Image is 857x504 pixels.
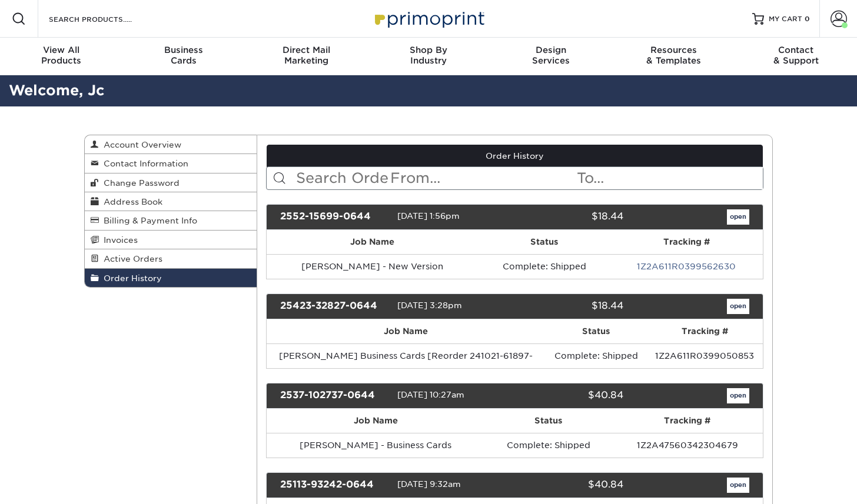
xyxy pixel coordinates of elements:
[267,319,546,343] th: Job Name
[769,14,802,24] span: MY CART
[612,409,763,433] th: Tracking #
[397,301,462,310] span: [DATE] 3:28pm
[367,38,490,75] a: Shop ByIndustry
[727,388,749,403] a: open
[397,390,464,399] span: [DATE] 10:27am
[85,154,257,173] a: Contact Information
[735,45,857,55] span: Contact
[267,254,479,279] td: [PERSON_NAME] - New Version
[85,173,257,192] a: Change Password
[506,388,632,403] div: $40.84
[122,45,245,66] div: Cards
[85,249,257,268] a: Active Orders
[506,299,632,314] div: $18.44
[267,409,485,433] th: Job Name
[122,38,245,75] a: BusinessCards
[367,45,490,66] div: Industry
[490,38,612,75] a: DesignServices
[485,433,612,458] td: Complete: Shipped
[99,235,138,245] span: Invoices
[48,12,162,26] input: SEARCH PRODUCTS.....
[99,197,162,206] span: Address Book
[85,135,257,154] a: Account Overview
[727,478,749,493] a: open
[85,211,257,230] a: Billing & Payment Info
[479,254,610,279] td: Complete: Shipped
[727,209,749,225] a: open
[267,145,763,167] a: Order History
[506,478,632,493] div: $40.84
[245,45,367,55] span: Direct Mail
[397,479,461,489] span: [DATE] 9:32am
[85,269,257,287] a: Order History
[646,343,763,368] td: 1Z2A611R0399050853
[367,45,490,55] span: Shop By
[612,433,763,458] td: 1Z2A47560342304679
[99,216,197,225] span: Billing & Payment Info
[389,167,576,189] input: From...
[99,273,162,283] span: Order History
[506,209,632,225] div: $18.44
[267,433,485,458] td: [PERSON_NAME] - Business Cards
[295,167,389,189] input: Search Orders...
[85,192,257,211] a: Address Book
[490,45,612,66] div: Services
[546,319,646,343] th: Status
[485,409,612,433] th: Status
[546,343,646,368] td: Complete: Shipped
[397,211,460,221] span: [DATE] 1:56pm
[805,15,810,23] span: 0
[267,343,546,368] td: [PERSON_NAME] Business Cards [Reorder 241021-61897-
[735,38,857,75] a: Contact& Support
[271,299,397,314] div: 25423-32827-0644
[610,230,763,254] th: Tracking #
[271,388,397,403] div: 2537-102737-0644
[646,319,763,343] th: Tracking #
[612,45,735,66] div: & Templates
[612,38,735,75] a: Resources& Templates
[99,254,162,263] span: Active Orders
[245,38,367,75] a: Direct MailMarketing
[267,230,479,254] th: Job Name
[479,230,610,254] th: Status
[85,231,257,249] a: Invoices
[122,45,245,55] span: Business
[727,299,749,314] a: open
[99,140,181,149] span: Account Overview
[576,167,763,189] input: To...
[612,45,735,55] span: Resources
[637,262,736,271] a: 1Z2A611R0399562630
[99,159,188,168] span: Contact Information
[245,45,367,66] div: Marketing
[271,209,397,225] div: 2552-15699-0644
[370,6,487,31] img: Primoprint
[735,45,857,66] div: & Support
[490,45,612,55] span: Design
[99,178,180,188] span: Change Password
[271,478,397,493] div: 25113-93242-0644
